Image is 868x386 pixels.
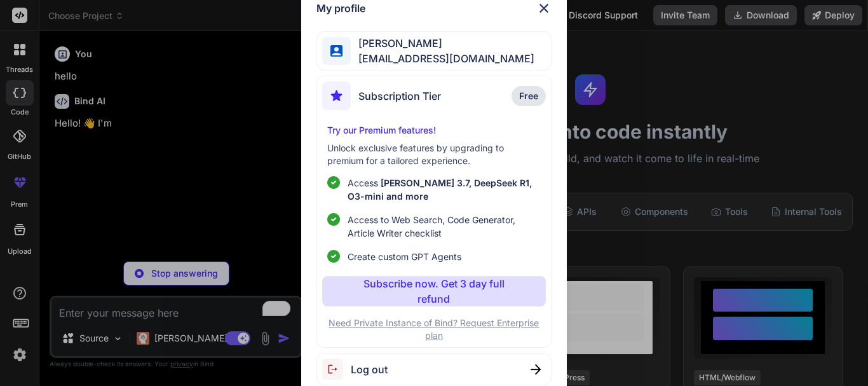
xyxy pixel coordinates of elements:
[330,45,342,57] img: profile
[327,250,340,263] img: checklist
[351,51,534,66] span: [EMAIL_ADDRESS][DOMAIN_NAME]
[327,142,540,167] p: Unlock exclusive features by upgrading to premium for a tailored experience.
[322,81,351,110] img: subscription
[316,1,365,16] h1: My profile
[327,124,540,137] p: Try our Premium features!
[347,276,520,307] p: Subscribe now. Get 3 day full refund
[322,276,545,307] button: Subscribe now. Get 3 day full refund
[348,213,540,240] span: Access to Web Search, Code Generator, Article Writer checklist
[351,36,534,51] span: [PERSON_NAME]
[322,317,545,342] p: Need Private Instance of Bind? Request Enterprise plan
[531,364,541,375] img: close
[322,359,351,380] img: logout
[348,250,461,263] span: Create custom GPT Agents
[327,213,340,226] img: checklist
[327,176,340,189] img: checklist
[358,88,441,104] span: Subscription Tier
[348,177,532,202] span: [PERSON_NAME] 3.7, DeepSeek R1, O3-mini and more
[519,90,538,102] span: Free
[351,362,388,377] span: Log out
[348,176,540,203] p: Access
[536,1,552,16] img: close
